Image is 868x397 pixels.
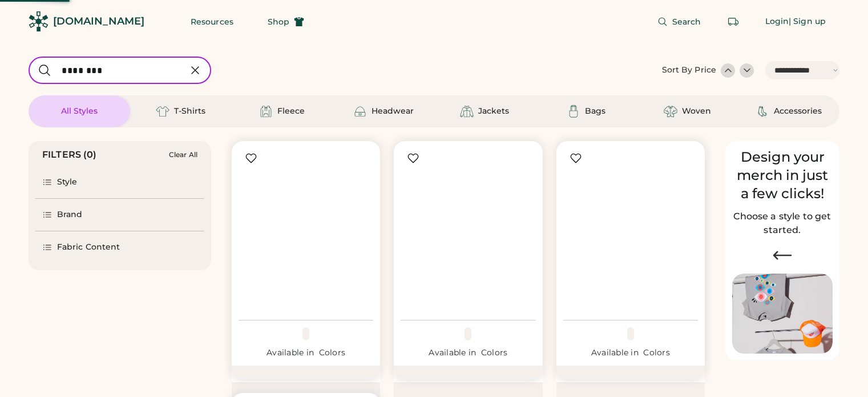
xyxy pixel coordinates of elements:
[174,106,205,117] div: T-Shirts
[277,106,305,117] div: Fleece
[789,16,826,27] div: | Sign up
[682,106,711,117] div: Woven
[254,10,318,33] button: Shop
[664,105,677,118] img: Woven Icon
[268,18,289,26] span: Shop
[61,106,98,117] div: All Styles
[756,105,769,118] img: Accessories Icon
[732,274,833,354] img: Image of Lisa Congdon Eye Print on T-Shirt and Hat
[401,347,535,359] div: Available in Colors
[662,65,716,76] div: Sort By Price
[169,151,197,159] div: Clear All
[732,148,833,203] div: Design your merch in just a few clicks!
[567,105,580,118] img: Bags Icon
[57,209,83,220] div: Brand
[29,11,49,31] img: Rendered Logo - Screens
[563,347,698,359] div: Available in Colors
[42,148,97,162] div: FILTERS (0)
[478,106,509,117] div: Jackets
[672,18,701,26] span: Search
[239,347,373,359] div: Available in Colors
[372,106,414,117] div: Headwear
[53,14,144,29] div: [DOMAIN_NAME]
[259,105,273,118] img: Fleece Icon
[722,10,745,33] button: Retrieve an order
[57,242,120,253] div: Fabric Content
[585,106,605,117] div: Bags
[460,105,474,118] img: Jackets Icon
[644,10,715,33] button: Search
[765,16,789,27] div: Login
[774,106,822,117] div: Accessories
[177,10,247,33] button: Resources
[57,177,78,188] div: Style
[156,105,169,118] img: T-Shirts Icon
[732,210,833,237] h2: Choose a style to get started.
[353,105,367,118] img: Headwear Icon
